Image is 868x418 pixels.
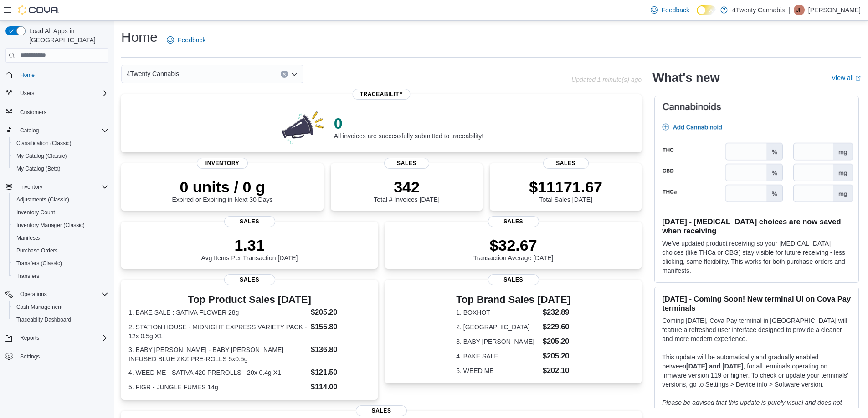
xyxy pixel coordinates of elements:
[197,158,248,169] span: Inventory
[16,152,67,160] span: My Catalog (Classic)
[16,107,50,118] a: Customers
[456,308,539,317] dt: 1. BOXHOT
[16,272,39,280] span: Transfers
[281,71,288,78] button: Clear input
[121,28,158,46] h1: Home
[9,270,112,282] button: Transfers
[832,74,861,81] a: View allExternal link
[9,162,112,175] button: My Catalog (Beta)
[334,114,483,140] div: All invoices are successfully submitted to traceability!
[13,151,108,161] span: My Catalog (Classic)
[13,314,108,325] span: Traceabilty Dashboard
[808,5,861,15] p: [PERSON_NAME]
[13,207,108,218] span: Inventory Count
[16,351,43,362] a: Settings
[224,274,275,285] span: Sales
[20,353,40,360] span: Settings
[201,236,298,262] div: Avg Items Per Transaction [DATE]
[9,232,112,244] button: Manifests
[20,90,34,97] span: Users
[16,140,72,147] span: Classification (Classic)
[2,124,112,137] button: Catalog
[13,138,108,149] span: Classification (Classic)
[128,294,370,305] h3: Top Product Sales [DATE]
[16,222,85,229] span: Inventory Manager (Classic)
[163,31,209,49] a: Feedback
[16,289,108,300] span: Operations
[686,363,743,370] strong: [DATE] and [DATE]
[571,76,642,83] p: Updated 1 minute(s) ago
[456,322,539,332] dt: 2. [GEOGRAPHIC_DATA]
[652,71,719,85] h2: What's new
[13,271,43,282] a: Transfers
[13,151,71,161] a: My Catalog (Classic)
[20,71,35,79] span: Home
[13,232,43,243] a: Manifests
[374,178,439,196] p: 342
[543,351,570,362] dd: $205.20
[16,260,62,267] span: Transfers (Classic)
[456,352,539,361] dt: 4. BAKE SALE
[16,88,108,99] span: Users
[543,307,570,318] dd: $232.89
[16,125,42,136] button: Catalog
[9,150,112,162] button: My Catalog (Classic)
[796,5,802,15] span: JF
[13,302,66,312] a: Cash Management
[16,351,108,362] span: Settings
[529,178,602,196] p: $11171.67
[9,137,112,150] button: Classification (Classic)
[16,181,108,192] span: Inventory
[178,35,205,45] span: Feedback
[13,220,88,231] a: Inventory Manager (Classic)
[384,158,430,169] span: Sales
[732,5,785,15] p: 4Twenty Cannabis
[2,105,112,118] button: Customers
[9,257,112,270] button: Transfers (Classic)
[788,5,790,15] p: |
[16,209,55,216] span: Inventory Count
[16,332,43,343] button: Reports
[127,68,179,79] span: 4Twenty Cannabis
[16,69,108,81] span: Home
[16,181,46,192] button: Inventory
[13,138,75,149] a: Classification (Classic)
[16,125,108,136] span: Catalog
[9,219,112,232] button: Inventory Manager (Classic)
[128,308,307,317] dt: 1. BAKE SALE : SATIVA FLOWER 28g
[291,71,298,78] button: Open list of options
[456,337,539,346] dt: 3. BABY [PERSON_NAME]
[13,207,59,218] a: Inventory Count
[2,288,112,301] button: Operations
[13,314,75,325] a: Traceabilty Dashboard
[473,236,554,254] p: $32.67
[662,353,851,389] p: This update will be automatically and gradually enabled between , for all terminals operating on ...
[2,350,112,363] button: Settings
[16,165,61,172] span: My Catalog (Beta)
[20,109,46,116] span: Customers
[16,234,40,242] span: Manifests
[20,291,47,298] span: Operations
[128,383,307,392] dt: 5. FIGR - JUNGLE FUMES 14g
[543,158,589,169] span: Sales
[9,193,112,206] button: Adjustments (Classic)
[13,220,108,231] span: Inventory Manager (Classic)
[224,216,275,227] span: Sales
[311,307,370,318] dd: $205.20
[13,302,108,312] span: Cash Management
[26,26,108,45] span: Load All Apps in [GEOGRAPHIC_DATA]
[2,181,112,193] button: Inventory
[13,163,64,174] a: My Catalog (Beta)
[456,294,570,305] h3: Top Brand Sales [DATE]
[488,274,539,285] span: Sales
[311,382,370,393] dd: $114.00
[543,365,570,376] dd: $202.10
[13,258,66,269] a: Transfers (Classic)
[172,178,273,196] p: 0 units / 0 g
[16,289,51,300] button: Operations
[311,367,370,378] dd: $121.50
[20,127,39,134] span: Catalog
[662,399,842,415] em: Please be advised that this update is purely visual and does not impact payment functionality.
[128,368,307,377] dt: 4. WEED ME - SATIVA 420 PREROLLS - 20x 0.4g X1
[16,316,71,323] span: Traceabilty Dashboard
